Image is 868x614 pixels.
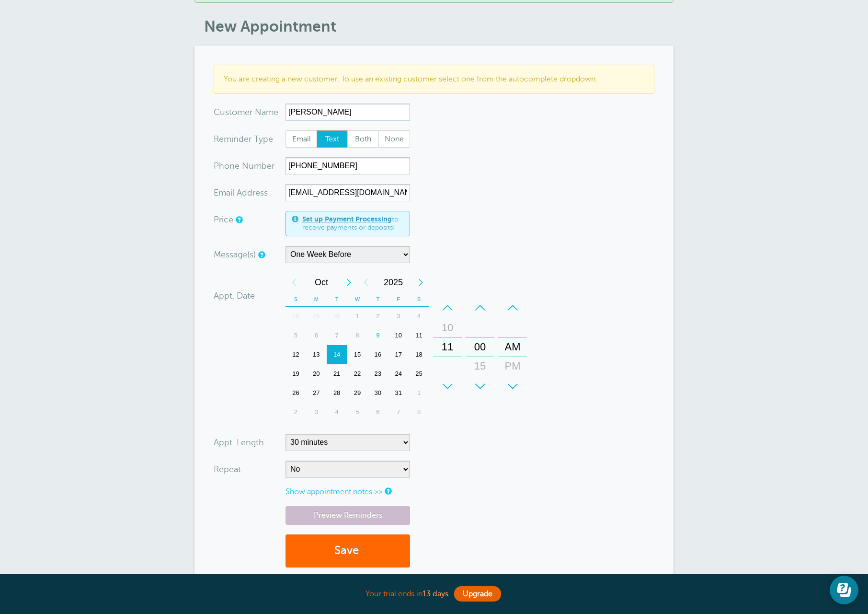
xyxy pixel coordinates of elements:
th: S [409,292,429,307]
div: 1 [347,307,368,326]
div: 3 [306,403,327,422]
div: Tuesday, October 7 [327,326,347,345]
span: il Add [230,188,252,197]
div: mber [214,157,286,174]
div: 3 [388,307,409,326]
span: Ema [214,188,230,197]
div: Sunday, November 2 [286,403,306,422]
div: Sunday, October 5 [286,326,306,345]
div: Thursday, October 2 [367,307,388,326]
div: 23 [367,364,388,383]
div: Tuesday, November 4 [327,403,347,422]
th: F [388,292,409,307]
div: 28 [286,307,306,326]
label: Repeat [214,465,241,474]
div: 7 [327,326,347,345]
div: Friday, October 10 [388,326,409,345]
span: ne Nu [229,162,254,170]
div: Wednesday, November 5 [347,403,368,422]
div: Hours [433,298,462,396]
div: 30 [468,376,491,395]
label: Text [317,130,348,148]
iframe: Resource center [830,576,858,604]
span: Pho [214,162,229,170]
div: 24 [388,364,409,383]
div: 2 [367,307,388,326]
div: Today, Thursday, October 9 [367,326,388,345]
div: 6 [306,326,327,345]
div: Friday, October 3 [388,307,409,326]
div: 19 [286,364,306,383]
div: Wednesday, October 22 [347,364,368,383]
a: Notes are for internal use only, and are not visible to your clients. [385,488,390,494]
div: ame [214,104,286,121]
div: 30 [327,307,347,326]
div: Monday, October 27 [306,383,327,403]
p: You are creating a new customer. To use an existing customer select one from the autocomplete dro... [224,75,644,84]
span: Text [317,131,348,147]
div: 4 [327,403,347,422]
span: to receive payments or deposits! [302,215,404,232]
div: 11 [436,337,459,357]
div: 18 [409,345,429,364]
div: 4 [409,307,429,326]
div: 7 [388,403,409,422]
a: An optional price for the appointment. If you set a price, you can include a payment link in your... [236,217,241,223]
div: Saturday, October 4 [409,307,429,326]
div: Wednesday, October 15 [347,345,368,364]
div: Monday, November 3 [306,403,327,422]
div: Saturday, November 1 [409,383,429,403]
button: Save [286,534,410,568]
div: Saturday, October 25 [409,364,429,383]
a: Set up Payment Processing [302,215,392,223]
div: 16 [367,345,388,364]
div: 15 [347,345,368,364]
div: Previous Year [357,273,375,292]
div: Sunday, October 19 [286,364,306,383]
div: Saturday, November 8 [409,403,429,422]
div: Friday, October 17 [388,345,409,364]
span: Email [286,131,317,147]
div: Saturday, October 11 [409,326,429,345]
div: Tuesday, October 28 [327,383,347,403]
div: 8 [409,403,429,422]
div: Sunday, October 12 [286,345,306,364]
div: 15 [468,357,491,376]
div: 2 [286,403,306,422]
div: Your trial ends in . [194,584,674,604]
div: 10 [436,318,459,337]
div: 6 [367,403,388,422]
div: Monday, September 29 [306,307,327,326]
div: 21 [327,364,347,383]
div: 8 [347,326,368,345]
h1: New Appointment [204,17,674,35]
label: Appt. Date [214,291,255,300]
div: 20 [306,364,327,383]
a: Upgrade [454,586,501,602]
div: 1 [409,383,429,403]
span: Cus [214,108,229,116]
label: Email [286,130,317,148]
div: Thursday, October 30 [367,383,388,403]
div: Wednesday, October 8 [347,326,368,345]
div: Sunday, September 28 [286,307,306,326]
div: PM [501,357,524,376]
div: Tuesday, October 21 [327,364,347,383]
div: Wednesday, October 29 [347,383,368,403]
div: 5 [347,403,368,422]
b: 13 days [423,590,448,598]
div: 25 [409,364,429,383]
div: 11 [409,326,429,345]
span: 2025 [375,273,412,292]
label: Reminder Type [214,135,273,143]
div: ress [214,184,286,201]
div: 17 [388,345,409,364]
div: Friday, October 24 [388,364,409,383]
a: Show appointment notes >> [286,487,383,496]
div: Minutes [466,298,494,396]
div: Friday, November 7 [388,403,409,422]
div: 22 [347,364,368,383]
div: Next Year [412,273,429,292]
th: W [347,292,368,307]
div: Saturday, October 18 [409,345,429,364]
